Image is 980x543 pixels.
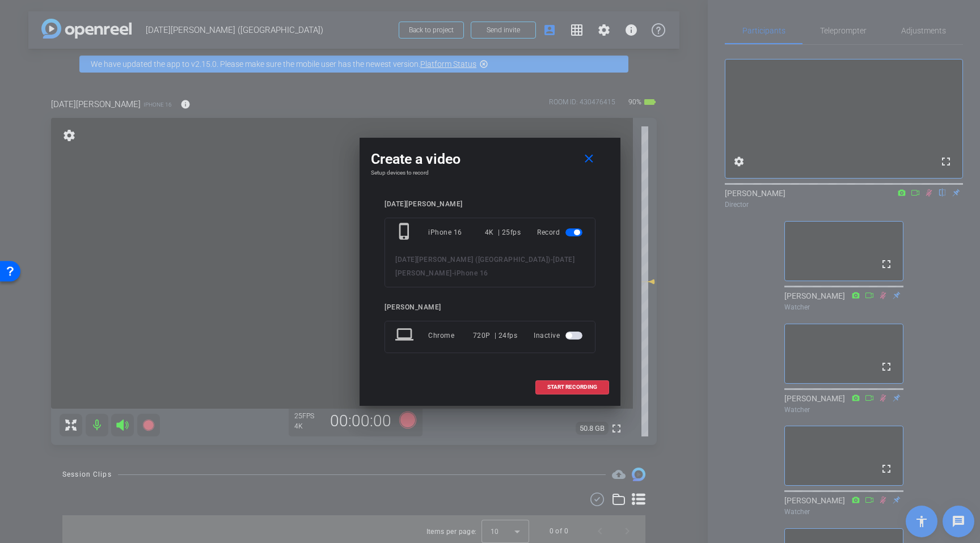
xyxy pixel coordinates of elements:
div: 720P | 24fps [473,325,518,346]
span: - [452,269,455,277]
div: [PERSON_NAME] [385,303,595,312]
span: [DATE][PERSON_NAME] ([GEOGRAPHIC_DATA]) [395,256,551,264]
span: [DATE][PERSON_NAME] [395,256,575,277]
span: - [551,256,554,264]
mat-icon: phone_iphone [395,222,416,243]
mat-icon: laptop [395,325,416,346]
div: 4K | 25fps [485,222,521,243]
span: iPhone 16 [454,269,488,277]
h4: Setup devices to record [371,169,609,176]
div: Chrome [428,325,473,346]
div: Create a video [371,149,609,169]
div: Inactive [534,325,585,346]
div: Record [537,222,585,243]
div: iPhone 16 [428,222,485,243]
mat-icon: close [582,152,596,166]
button: START RECORDING [535,380,609,394]
div: [DATE][PERSON_NAME] [385,200,595,209]
span: START RECORDING [547,384,597,390]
